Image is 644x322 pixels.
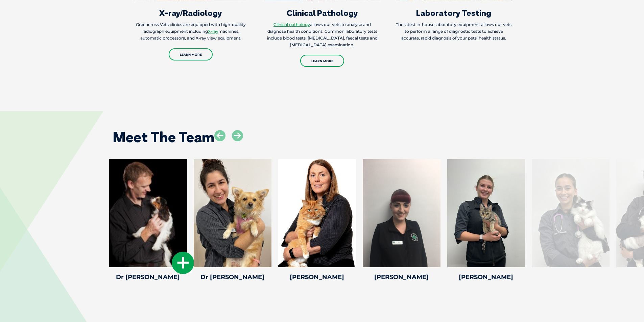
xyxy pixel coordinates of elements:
[300,55,344,67] a: Learn More
[447,274,525,280] h4: [PERSON_NAME]
[396,9,512,17] h3: Laboratory Testing
[363,274,440,280] h4: [PERSON_NAME]
[208,29,218,34] a: X-ray
[396,21,512,42] p: The latest in-house laboratory equipment allows our vets to perform a range of diagnostic tests t...
[278,274,356,280] h4: [PERSON_NAME]
[109,274,187,280] h4: Dr [PERSON_NAME]
[631,31,638,38] button: Search
[133,21,249,42] p: Greencross Vets clinics are equipped with high-quality radiograph equipment including machines, a...
[194,274,271,280] h4: Dr [PERSON_NAME]
[113,130,214,144] h2: Meet The Team
[264,9,380,17] h3: Clinical Pathology
[264,21,380,48] p: allows our vets to analyse and diagnose health conditions. Common laboratory tests include blood ...
[273,22,310,27] a: Clinical pathology
[133,9,249,17] h3: X-ray/Radiology
[169,48,213,60] a: Learn More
